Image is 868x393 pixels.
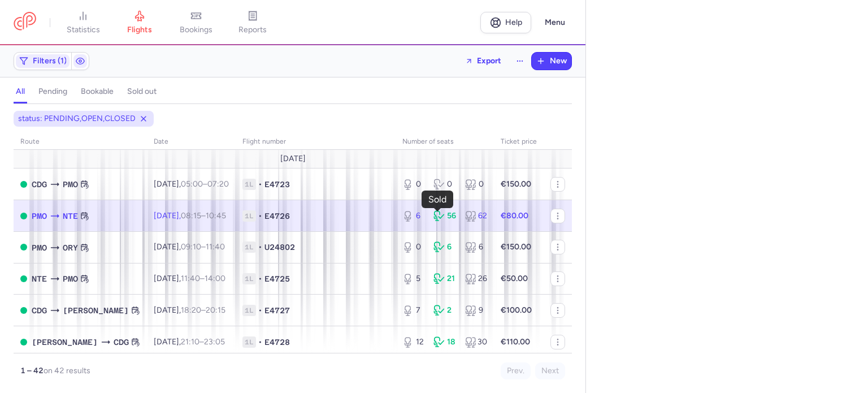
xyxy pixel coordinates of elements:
span: on 42 results [44,366,90,375]
a: reports [224,10,281,35]
span: • [258,273,262,284]
th: number of seats [396,133,494,150]
button: Menu [538,12,572,33]
span: NTE [63,210,78,222]
time: 20:15 [206,305,225,315]
strong: €150.00 [501,242,531,252]
span: – [181,337,225,347]
span: E4728 [264,336,290,348]
span: [DATE], [154,179,229,189]
strong: €110.00 [501,337,530,347]
span: – [181,211,226,221]
div: 0 [402,179,424,190]
span: ORY [63,241,78,254]
a: statistics [55,10,111,35]
span: 1L [242,210,256,222]
span: • [258,336,262,348]
time: 10:45 [206,211,226,221]
span: New [550,57,567,66]
a: Help [480,12,531,33]
div: 56 [433,210,455,222]
span: 1L [242,241,256,253]
span: flights [127,25,152,35]
th: date [147,133,236,150]
span: – [181,305,225,315]
time: 11:40 [206,242,225,252]
span: • [258,305,262,316]
time: 07:20 [207,179,229,189]
span: Help [505,18,522,27]
span: E4723 [264,179,290,190]
span: [DATE], [154,305,225,315]
span: 1L [242,336,256,348]
time: 05:00 [181,179,203,189]
div: 6 [465,241,487,253]
span: [DATE], [154,242,225,252]
div: 62 [465,210,487,222]
th: route [14,133,147,150]
div: 12 [402,336,424,348]
div: 0 [402,241,424,253]
div: 0 [465,179,487,190]
span: [PERSON_NAME] [32,336,98,348]
span: [DATE], [154,211,226,221]
span: U24802 [264,241,295,253]
span: • [258,241,262,253]
button: Next [535,362,565,379]
span: NTE [32,273,47,285]
span: 1L [242,179,256,190]
span: E4725 [264,273,290,284]
a: CitizenPlane red outlined logo [14,12,36,33]
span: • [258,179,262,190]
span: reports [238,25,267,35]
h4: all [16,87,25,97]
button: New [532,53,571,70]
th: Flight number [236,133,396,150]
span: [DATE], [154,337,225,347]
time: 21:10 [181,337,199,347]
time: 23:05 [204,337,225,347]
span: • [258,210,262,222]
strong: €80.00 [501,211,528,221]
span: 1L [242,305,256,316]
button: Filters (1) [14,53,71,70]
span: PMO [32,241,47,254]
button: Prev. [501,362,531,379]
button: Export [458,52,509,70]
span: Filters (1) [33,57,67,66]
div: 18 [433,336,455,348]
span: bookings [180,25,212,35]
span: [DATE] [280,154,306,163]
span: CDG [114,336,129,348]
div: 21 [433,273,455,284]
div: 9 [465,305,487,316]
span: – [181,242,225,252]
span: [PERSON_NAME] [63,304,129,317]
strong: 1 – 42 [20,366,44,375]
span: CDG [32,178,47,191]
span: – [181,274,225,283]
time: 09:10 [181,242,201,252]
h4: sold out [127,87,157,97]
strong: €100.00 [501,305,532,315]
span: E4727 [264,305,290,316]
div: 2 [433,305,455,316]
div: 7 [402,305,424,316]
div: 6 [433,241,455,253]
time: 18:20 [181,305,201,315]
div: 26 [465,273,487,284]
a: bookings [168,10,224,35]
span: E4726 [264,210,290,222]
a: flights [111,10,168,35]
time: 08:15 [181,211,201,221]
th: Ticket price [494,133,544,150]
span: PMO [63,178,78,191]
span: PMO [32,210,47,222]
span: [DATE], [154,274,225,283]
time: 14:00 [205,274,225,283]
span: – [181,179,229,189]
div: 30 [465,336,487,348]
h4: pending [38,87,67,97]
strong: €150.00 [501,179,531,189]
h4: bookable [81,87,114,97]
